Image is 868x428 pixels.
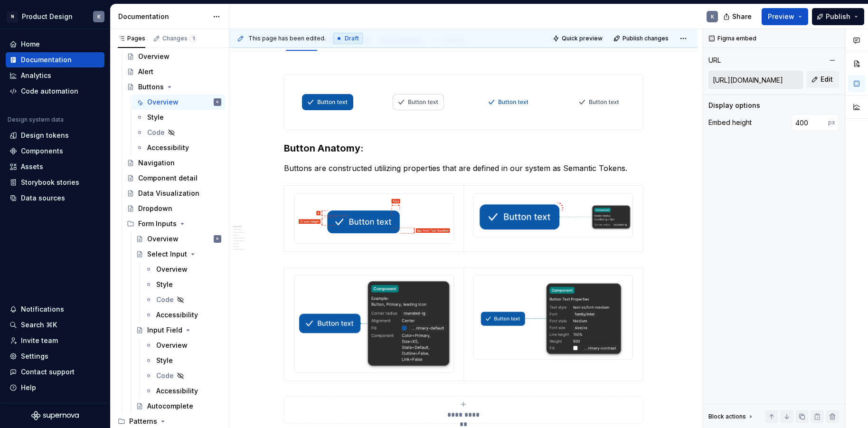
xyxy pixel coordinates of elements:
[21,352,48,361] div: Settings
[147,113,164,122] div: Style
[6,37,104,52] a: Home
[6,317,104,333] button: Search ⌘K
[826,12,850,21] span: Publish
[708,410,755,423] div: Block actions
[132,125,225,140] a: Code
[147,234,179,244] div: Overview
[217,234,219,244] div: K
[138,158,175,168] div: Navigation
[708,56,721,65] div: URL
[138,173,198,183] div: Component detail
[132,140,225,155] a: Accessibility
[156,280,173,289] div: Style
[123,201,225,216] a: Dropdown
[284,142,643,155] h3: Button Anatomy:
[147,128,165,137] div: Code
[6,380,104,395] button: Help
[21,39,40,49] div: Home
[141,262,225,277] a: Overview
[147,325,182,335] div: Input Field
[828,119,835,126] p: px
[345,35,359,42] span: Draft
[562,35,603,42] span: Quick preview
[762,8,808,25] button: Preview
[138,219,177,228] div: Form Inputs
[138,52,170,61] div: Overview
[21,367,75,377] div: Contact support
[6,143,104,159] a: Components
[6,128,104,143] a: Design tokens
[6,190,104,206] a: Data sources
[2,6,108,27] button: NProduct DesignK
[141,292,225,307] a: Code
[141,353,225,368] a: Style
[138,82,164,92] div: Buttons
[294,194,453,243] img: 708821ab-6fac-4180-b013-fbc809927cd4.png
[6,175,104,190] a: Storybook stories
[132,399,225,414] a: Autocomplete
[147,97,179,107] div: Overview
[141,368,225,383] a: Code
[7,11,18,22] div: N
[21,162,43,171] div: Assets
[156,356,173,365] div: Style
[156,341,188,350] div: Overview
[156,371,174,380] div: Code
[550,32,607,45] button: Quick preview
[708,118,752,127] div: Embed height
[97,13,101,20] div: K
[147,401,193,411] div: Autocomplete
[284,162,643,174] p: Buttons are constructed utilizing properties that are defined in our system as Semantic Tokens.
[807,71,839,88] button: Edit
[6,52,104,67] a: Documentation
[6,159,104,174] a: Assets
[248,35,326,42] span: This page has been edited.
[118,35,145,42] div: Pages
[138,204,172,213] div: Dropdown
[132,231,225,247] a: OverviewK
[22,12,73,21] div: Product Design
[147,143,189,152] div: Accessibility
[294,276,453,372] img: c0eab86f-c41a-4e2c-8b53-b0046cb1f144.png
[141,307,225,323] a: Accessibility
[768,12,794,21] span: Preview
[812,8,864,25] button: Publish
[123,49,225,64] a: Overview
[6,333,104,348] a: Invite team
[718,8,758,25] button: Share
[156,265,188,274] div: Overview
[162,35,197,42] div: Changes
[132,110,225,125] a: Style
[611,32,673,45] button: Publish changes
[21,336,58,345] div: Invite team
[156,295,174,304] div: Code
[129,417,157,426] div: Patterns
[708,413,746,420] div: Block actions
[821,75,833,84] span: Edit
[132,95,225,110] a: OverviewK
[21,383,36,392] div: Help
[6,84,104,99] a: Code automation
[123,171,225,186] a: Component detail
[474,276,632,359] img: 01f9c38e-d0bc-4572-9111-af96bea9850b.png
[21,71,51,80] div: Analytics
[123,155,225,171] a: Navigation
[31,411,79,420] svg: Supernova Logo
[474,194,632,237] img: 4e780108-391a-4ea1-807d-575068933fe9.png
[132,247,225,262] a: Select Input
[6,349,104,364] a: Settings
[711,13,714,20] div: K
[282,30,321,50] div: Overview
[123,216,225,231] div: Form Inputs
[123,79,225,95] a: Buttons
[6,302,104,317] button: Notifications
[141,338,225,353] a: Overview
[21,146,63,156] div: Components
[156,386,198,396] div: Accessibility
[6,68,104,83] a: Analytics
[141,383,225,399] a: Accessibility
[21,178,79,187] div: Storybook stories
[156,310,198,320] div: Accessibility
[21,304,64,314] div: Notifications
